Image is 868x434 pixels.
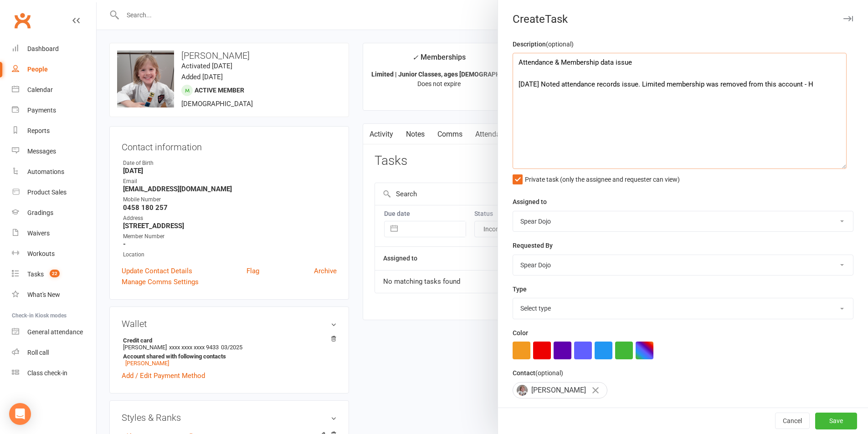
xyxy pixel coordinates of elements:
button: Cancel [775,413,810,429]
img: Wyatt Wells [517,385,528,396]
a: Class kiosk mode [12,363,96,383]
a: Workouts [12,244,96,264]
div: Gradings [27,209,53,216]
a: People [12,59,96,80]
div: Payments [27,107,56,114]
label: Description [513,39,574,49]
span: 22 [50,270,60,277]
label: Type [513,284,527,294]
a: Automations [12,162,96,182]
div: Dashboard [27,45,59,52]
small: (optional) [546,41,574,48]
div: General attendance [27,328,83,336]
div: Roll call [27,349,49,356]
a: Gradings [12,203,96,223]
span: Private task (only the assignee and requester can view) [525,173,680,183]
a: Reports [12,121,96,141]
a: Tasks 22 [12,264,96,285]
label: Due Date / Time [513,408,587,418]
a: General attendance kiosk mode [12,322,96,342]
div: Calendar [27,86,53,93]
div: Workouts [27,250,55,257]
div: People [27,66,48,73]
div: Messages [27,148,56,155]
div: Reports [27,127,50,134]
div: Tasks [27,271,44,278]
a: Clubworx [11,9,34,32]
label: Assigned to [513,197,547,207]
a: Messages [12,141,96,162]
a: Roll call [12,342,96,363]
button: Save [815,413,857,429]
div: Product Sales [27,189,67,196]
div: Create Task [498,13,868,26]
div: Waivers [27,230,50,237]
label: Contact [513,368,563,378]
a: Product Sales [12,182,96,203]
label: Requested By [513,240,553,250]
a: Calendar [12,80,96,100]
a: What's New [12,285,96,305]
div: Class check-in [27,369,67,377]
textarea: Attendance & Membership data issue [DATE] Noted attendance records issue. Limited membership was ... [513,53,847,169]
div: [PERSON_NAME] [513,382,607,398]
small: (optional) [535,369,563,377]
a: Waivers [12,223,96,244]
a: Dashboard [12,39,96,59]
div: What's New [27,291,60,298]
div: Automations [27,168,64,175]
label: Color [513,328,528,338]
a: Payments [12,100,96,121]
div: Open Intercom Messenger [9,403,31,425]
